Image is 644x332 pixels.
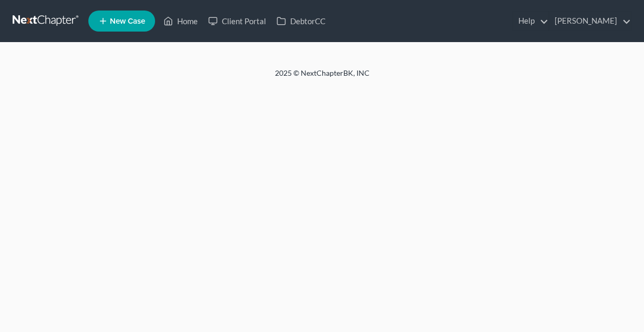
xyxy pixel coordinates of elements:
new-legal-case-button: New Case [88,11,155,32]
div: 2025 © NextChapterBK, INC [23,68,622,87]
a: DebtorCC [271,12,331,31]
a: [PERSON_NAME] [549,12,631,31]
a: Client Portal [203,12,271,31]
a: Help [513,12,548,31]
a: Home [158,12,203,31]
